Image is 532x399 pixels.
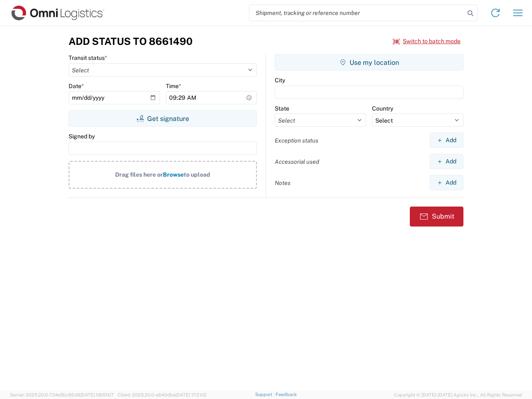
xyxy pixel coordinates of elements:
[69,110,257,127] button: Get signature
[410,207,463,227] button: Submit
[175,392,207,397] span: [DATE] 17:21:12
[69,54,107,62] label: Transit status
[249,5,465,21] input: Shipment, tracking or reference number
[10,392,114,397] span: Server: 2025.20.0-734e5bc92d9
[372,105,393,112] label: Country
[430,154,463,169] button: Add
[275,179,291,187] label: Notes
[69,82,84,90] label: Date
[276,392,297,397] a: Feedback
[430,175,463,190] button: Add
[118,392,207,397] span: Client: 2025.20.0-e640dba
[115,171,163,178] span: Drag files here or
[69,35,192,47] h3: Add Status to 8661490
[255,392,276,397] a: Support
[275,76,285,84] label: City
[275,105,289,112] label: State
[275,158,319,165] label: Accessorial used
[430,133,463,148] button: Add
[275,137,318,144] label: Exception status
[394,391,522,399] span: Copyright © [DATE]-[DATE] Agistix Inc., All Rights Reserved
[184,171,210,178] span: to upload
[275,54,463,71] button: Use my location
[393,34,461,48] button: Switch to batch mode
[163,171,184,178] span: Browse
[80,392,114,397] span: [DATE] 09:51:07
[166,82,181,90] label: Time
[69,133,95,140] label: Signed by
